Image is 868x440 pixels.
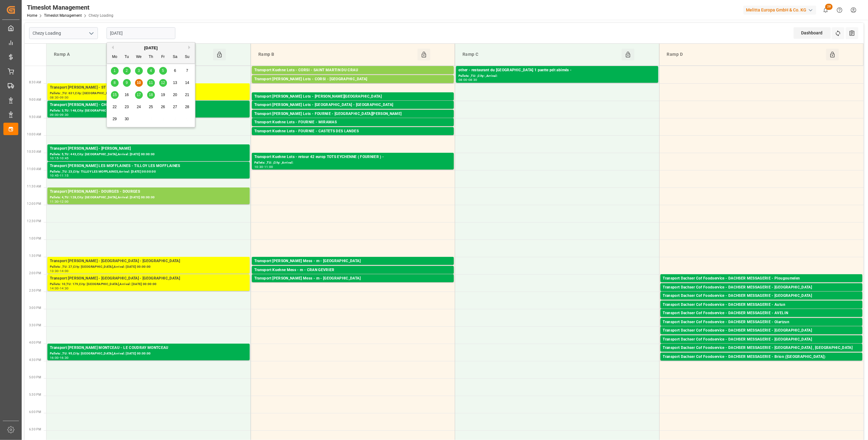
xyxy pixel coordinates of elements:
span: 18 [149,93,153,97]
div: Ramp C [460,49,622,60]
div: Choose Friday, September 5th, 2025 [159,67,167,75]
span: 14 [185,81,189,85]
div: Choose Monday, September 1st, 2025 [111,67,119,75]
div: 11:15 [60,174,69,177]
a: Home [27,13,37,18]
input: Type to search/select [29,27,98,39]
div: 13:30 [50,270,59,272]
div: Choose Tuesday, September 16th, 2025 [123,91,131,99]
div: Pallets: ,TU: 95,City: [GEOGRAPHIC_DATA],Arrival: [DATE] 00:00:00 [50,351,247,356]
div: Choose Monday, September 8th, 2025 [111,79,119,87]
button: Next Month [188,46,192,49]
div: - [59,287,60,290]
span: 9 [126,81,128,85]
div: Ramp B [256,49,418,60]
div: - [59,157,60,160]
span: 2 [126,68,128,73]
div: 10:15 [50,157,59,160]
span: 12:00 PM [27,202,41,205]
div: Su [183,53,191,61]
button: Help Center [833,3,847,17]
div: - [59,113,60,116]
div: Choose Tuesday, September 23rd, 2025 [123,103,131,111]
a: Timeslot Management [44,13,82,18]
div: Pallets: 13,TU: ,City: [GEOGRAPHIC_DATA],Arrival: [DATE] 00:00:00 [254,82,451,88]
div: Transport [PERSON_NAME] Mess - m - [GEOGRAPHIC_DATA] [254,275,451,282]
div: month 2025-09 [109,65,193,125]
span: 10:00 AM [27,133,41,136]
span: 6:30 PM [29,428,41,431]
div: Choose Saturday, September 6th, 2025 [171,67,179,75]
div: Transport [PERSON_NAME] - [GEOGRAPHIC_DATA] - [GEOGRAPHIC_DATA] [50,275,247,282]
span: 24 [137,105,141,109]
span: 1 [114,68,116,73]
div: Pallets: ,TU: 87,City: [GEOGRAPHIC_DATA],Arrival: [DATE] 00:00:00 [663,299,860,304]
div: Pallets: ,TU: 65,City: [GEOGRAPHIC_DATA],Arrival: [DATE] 00:00:00 [663,325,860,331]
button: open menu [86,29,96,38]
div: Transport Kuehne Lots - CORSI - SAINT MARTIN DU CRAU [254,67,451,73]
span: 10:30 AM [27,150,41,153]
div: Pallets: 11,TU: 261,City: [GEOGRAPHIC_DATA][PERSON_NAME],Arrival: [DATE] 00:00:00 [254,73,451,79]
span: 19 [161,93,165,97]
div: 09:30 [60,113,69,116]
span: 12:30 PM [27,219,41,223]
div: Pallets: 3,TU: ,City: CASTETS DES [PERSON_NAME],Arrival: [DATE] 00:00:00 [254,134,451,140]
div: Pallets: 2,TU: 24,City: [GEOGRAPHIC_DATA],Arrival: [DATE] 00:00:00 [663,343,860,348]
div: Pallets: 1,TU: 36,City: [GEOGRAPHIC_DATA][PERSON_NAME],Arrival: [DATE] 00:00:00 [254,117,451,122]
div: Choose Friday, September 12th, 2025 [159,79,167,87]
div: Transport [PERSON_NAME] Lots - FOURNIE - [GEOGRAPHIC_DATA][PERSON_NAME] [254,111,451,117]
div: Choose Thursday, September 11th, 2025 [147,79,155,87]
div: Transport Dachser Cof Foodservice - DACHSER MESSAGERIE - Oiartzun [663,319,860,325]
div: Transport Dachser Cof Foodservice - DACHSER MESSAGERIE - [GEOGRAPHIC_DATA] [663,337,860,343]
div: Choose Tuesday, September 30th, 2025 [123,115,131,123]
div: Transport [PERSON_NAME] - [PERSON_NAME] [50,146,247,152]
span: 13 [173,81,177,85]
input: DD-MM-YYYY [107,27,175,39]
div: 11:30 [50,200,59,203]
div: Pallets: 5,TU: 443,City: [GEOGRAPHIC_DATA],Arrival: [DATE] 00:00:00 [50,152,247,157]
div: Transport [PERSON_NAME] - DOURGES - DOURGES [50,189,247,195]
span: 11:30 AM [27,185,41,188]
div: Transport Kuehne Lots - retour 42 europ TOTS EYCHENNE ( FOURNIER ) - [254,154,451,160]
span: 3:30 PM [29,323,41,327]
div: Dashboard [794,27,831,39]
div: 14:30 [60,287,69,290]
div: Pallets: ,TU: 83,City: [GEOGRAPHIC_DATA],Arrival: [DATE] 00:00:00 [663,291,860,296]
div: Choose Monday, September 15th, 2025 [111,91,119,99]
div: Choose Wednesday, September 17th, 2025 [135,91,143,99]
div: - [263,165,264,168]
div: Pallets: 2,TU: 28,City: [GEOGRAPHIC_DATA] , [GEOGRAPHIC_DATA],Arrival: [DATE] 00:00:00 [663,351,860,356]
div: Choose Monday, September 22nd, 2025 [111,103,119,111]
div: Transport Kuehne Lots - FOURNIE - MIRAMAS [254,119,451,125]
div: Transport [PERSON_NAME] - ST PIERRE DES CORPS - ST PIERRE DES CORPS [50,85,247,91]
div: Pallets: ,TU: 631,City: [GEOGRAPHIC_DATA],Arrival: [DATE] 00:00:00 [50,91,247,96]
div: Choose Sunday, September 21st, 2025 [183,91,191,99]
span: 8:30 AM [29,81,41,84]
div: We [135,53,143,61]
span: 1:00 PM [29,237,41,240]
span: 11 [149,81,153,85]
button: Previous Month [110,46,114,49]
div: Choose Saturday, September 20th, 2025 [171,91,179,99]
div: Choose Thursday, September 4th, 2025 [147,67,155,75]
div: 16:00 [50,356,59,359]
span: 9:30 AM [29,115,41,119]
div: Pallets: ,TU: 13,City: CRAN GEVRIER,Arrival: [DATE] 00:00:00 [254,273,451,279]
div: Transport Dachser Cof Foodservice - DACHSER MESSAGERIE - [GEOGRAPHIC_DATA] [663,284,860,291]
span: 20 [173,93,177,97]
div: Pallets: 1,TU: 14,City: [GEOGRAPHIC_DATA],Arrival: [DATE] 00:00:00 [663,308,860,313]
div: Pallets: 2,TU: ,City: [GEOGRAPHIC_DATA],Arrival: [DATE] 00:00:00 [254,125,451,131]
div: Pallets: ,TU: ,City: ,Arrival: [458,73,655,79]
span: 17 [137,93,141,97]
div: Pallets: ,TU: 15,City: [GEOGRAPHIC_DATA],Arrival: [DATE] 00:00:00 [254,264,451,270]
span: 16 [125,93,129,97]
div: 10:30 [254,165,263,168]
div: Pallets: ,TU: 69,City: [GEOGRAPHIC_DATA],Arrival: [DATE] 00:00:00 [663,334,860,339]
div: Choose Thursday, September 18th, 2025 [147,91,155,99]
div: Choose Saturday, September 13th, 2025 [171,79,179,87]
div: Choose Wednesday, September 10th, 2025 [135,79,143,87]
div: Transport [PERSON_NAME] Mess - m - [GEOGRAPHIC_DATA] [254,258,451,264]
div: - [59,356,60,359]
div: Pallets: ,TU: 52,City: Brion ([GEOGRAPHIC_DATA]),Arrival: [DATE] 00:00:00 [663,360,860,365]
div: Choose Monday, September 29th, 2025 [111,115,119,123]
